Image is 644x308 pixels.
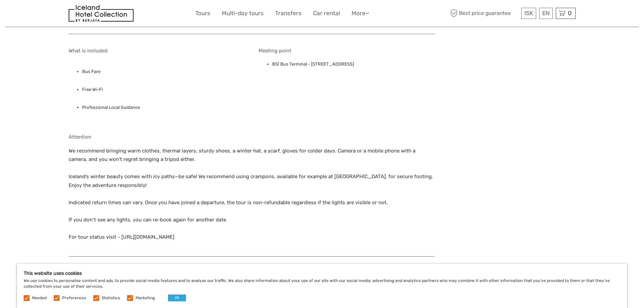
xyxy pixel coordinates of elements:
button: Open LiveChat chat widget [78,10,86,19]
a: Car rental [313,8,340,18]
li: Free Wi-Fi [82,86,245,93]
p: We recommend bringing warm clothes, thermal layers, sturdy shoes, a winter hat, a scarf, gloves f... [69,147,435,242]
label: Marketing [136,295,155,301]
label: Preferences [62,295,86,301]
span: 0 [567,10,573,17]
button: OK [168,294,186,301]
label: Statistics [102,295,120,301]
span: Best price guarantee [449,8,520,19]
h5: This website uses cookies [24,270,620,276]
li: BSÍ Bus Terminal - [STREET_ADDRESS] [272,61,435,68]
div: We use cookies to personalise content and ads, to provide social media features and to analyse ou... [17,264,627,308]
img: 481-8f989b07-3259-4bb0-90ed-3da368179bdc_logo_small.jpg [69,5,134,22]
a: Transfers [275,8,302,18]
li: Professional Local Guidance [82,104,245,111]
h5: Meeting point [259,48,435,54]
a: Tours [195,8,210,18]
div: EN [539,8,553,19]
a: Multi-day tours [222,8,264,18]
label: Needed [32,295,47,301]
li: Bus Fare [82,68,245,75]
span: ISK [524,10,533,17]
h5: Attention [69,134,435,140]
h5: What is included [69,48,245,54]
p: We're away right now. Please check back later! [9,12,76,17]
a: More [352,8,369,18]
